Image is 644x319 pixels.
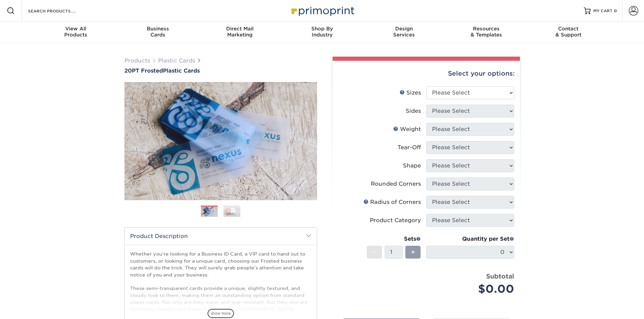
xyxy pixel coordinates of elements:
div: Sets [367,235,421,243]
div: & Support [527,26,610,38]
a: Products [124,57,150,64]
div: Weight [393,125,421,133]
img: Plastic Cards 02 [223,205,240,217]
a: DesignServices [363,22,445,43]
img: Primoprint [288,3,356,18]
strong: Subtotal [486,272,514,280]
div: Cards [117,26,199,38]
span: + [411,247,415,257]
span: show more [208,309,234,318]
div: Select your options: [338,61,515,86]
a: Plastic Cards [158,57,195,64]
a: 20PT FrostedPlastic Cards [124,68,317,74]
img: 20PT Frosted 01 [124,75,317,208]
input: SEARCH PRODUCTS..... [27,7,93,15]
span: Design [363,26,445,32]
span: Direct Mail [199,26,281,32]
h1: Plastic Cards [124,68,317,74]
div: Marketing [199,26,281,38]
div: Industry [281,26,363,38]
img: Plastic Cards 01 [201,206,218,218]
a: Contact& Support [527,22,610,43]
div: Sizes [400,89,421,97]
div: Rounded Corners [371,180,421,188]
a: Resources& Templates [445,22,527,43]
div: $0.00 [431,281,514,297]
a: Shop ByIndustry [281,22,363,43]
div: Tear-Off [398,143,421,152]
a: View AllProducts [35,22,117,43]
div: Products [35,26,117,38]
h2: Product Description [125,228,317,245]
span: Resources [445,26,527,32]
div: Services [363,26,445,38]
a: BusinessCards [117,22,199,43]
span: 0 [614,8,617,13]
div: & Templates [445,26,527,38]
span: Contact [527,26,610,32]
span: MY CART [593,8,613,14]
div: Sides [406,107,421,115]
div: Product Category [370,216,421,224]
span: 20PT Frosted [124,68,163,74]
span: Shop By [281,26,363,32]
a: Direct MailMarketing [199,22,281,43]
span: Business [117,26,199,32]
div: Shape [403,162,421,170]
div: Radius of Corners [363,198,421,206]
span: View All [35,26,117,32]
span: - [373,247,376,257]
div: Quantity per Set [426,235,514,243]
